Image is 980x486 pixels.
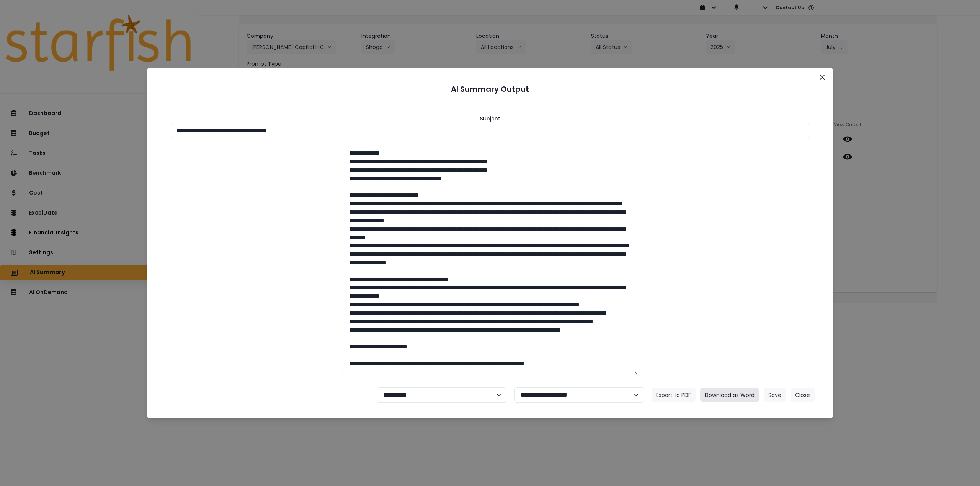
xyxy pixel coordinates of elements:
[764,388,786,402] button: Save
[480,115,500,123] header: Subject
[700,388,759,402] button: Download as Word
[156,77,824,101] header: AI Summary Output
[652,388,696,402] button: Export to PDF
[816,71,828,83] button: Close
[791,388,815,402] button: Close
